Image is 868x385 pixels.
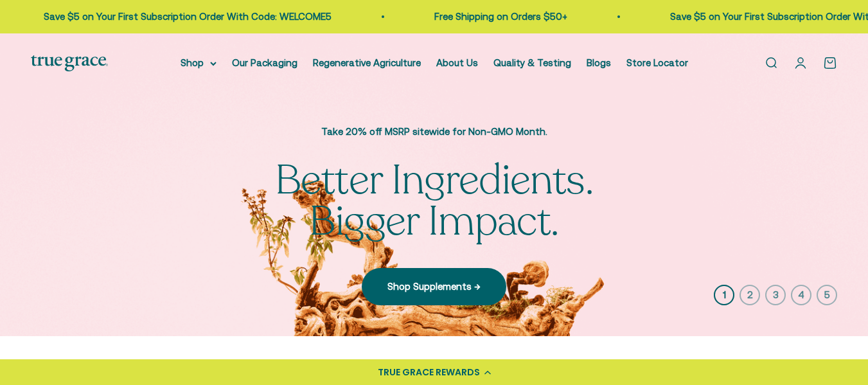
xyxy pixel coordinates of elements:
a: Free Shipping on Orders $50+ [423,11,556,22]
button: 1 [714,285,734,305]
a: Blogs [587,57,611,68]
p: Take 20% off MSRP sitewide for Non-GMO Month. [222,124,646,139]
a: Store Locator [626,57,688,68]
split-lines: Better Ingredients. Bigger Impact. [275,152,593,249]
a: Our Packaging [232,57,297,68]
button: 5 [817,285,837,305]
button: 4 [791,285,811,305]
a: Shop Supplements → [362,268,506,305]
p: Save $5 on Your First Subscription Order With Code: WELCOME5 [32,9,320,24]
a: About Us [436,57,478,68]
button: 2 [740,285,760,305]
a: Regenerative Agriculture [313,57,421,68]
div: TRUE GRACE REWARDS [378,366,480,379]
summary: Shop [181,55,217,71]
button: 3 [765,285,786,305]
a: Quality & Testing [493,57,571,68]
